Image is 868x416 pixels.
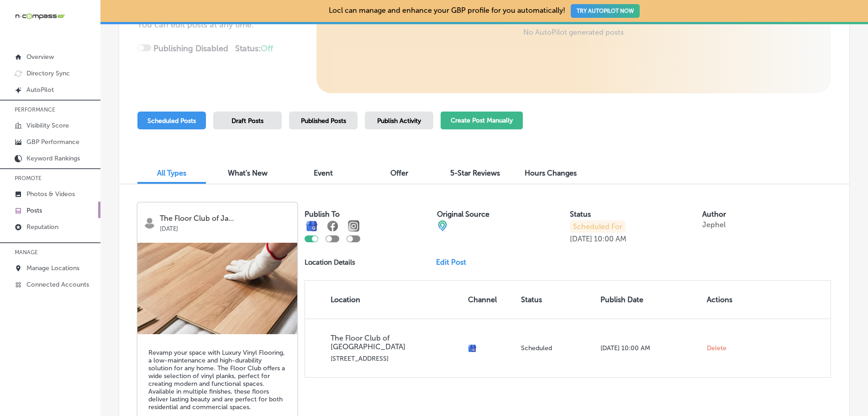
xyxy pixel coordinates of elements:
[137,243,297,334] img: af5825aa-45f2-4b5d-8a0e-f9102a8064acs-blob-v1-IMAGE-O7HcBhbvsiw.png
[26,155,80,162] p: Keyword Rankings
[26,122,69,129] p: Visibility Score
[15,15,22,22] img: logo_orange.svg
[301,117,346,125] span: Published Posts
[26,264,79,272] p: Manage Locations
[571,4,640,18] button: TRY AUTOPILOT NOW
[600,344,700,352] p: [DATE] 10:00 AM
[231,117,263,125] span: Draft Posts
[331,334,461,351] p: The Floor Club of [GEOGRAPHIC_DATA]
[597,281,703,319] th: Publish Date
[464,281,517,319] th: Channel
[26,207,42,214] p: Posts
[703,281,746,319] th: Actions
[331,355,461,363] p: [STREET_ADDRESS]
[525,169,577,177] span: Hours Changes
[101,54,154,60] div: Keywords by Traffic
[35,54,82,60] div: Domain Overview
[26,223,58,231] p: Reputation
[160,223,291,232] p: [DATE]
[25,53,32,60] img: tab_domain_overview_orange.svg
[594,235,626,243] p: 10:00 AM
[570,210,591,219] label: Status
[26,15,45,22] div: v 4.0.25
[26,53,54,61] p: Overview
[517,281,597,319] th: Status
[437,220,448,231] img: cba84b02adce74ede1fb4a8549a95eca.png
[390,169,408,177] span: Offer
[314,169,333,177] span: Event
[26,138,79,146] p: GBP Performance
[15,12,65,21] img: 660ab0bf-5cc7-4cb8-ba1c-48b5ae0f18e60NCTV_CLogo_TV_Black_-500x88.png
[305,281,464,319] th: Location
[147,117,196,125] span: Scheduled Posts
[707,344,726,352] span: Delete
[436,258,473,267] a: Edit Post
[157,169,186,177] span: All Types
[521,344,593,352] p: Scheduled
[441,112,523,129] button: Create Post Manually
[26,86,54,94] p: AutoPilot
[24,24,100,31] div: Domain: [DOMAIN_NAME]
[437,210,489,219] label: Original Source
[377,117,421,125] span: Publish Activity
[91,53,98,60] img: tab_keywords_by_traffic_grey.svg
[570,235,592,243] p: [DATE]
[702,220,726,229] p: Jephel
[702,210,726,219] label: Author
[570,220,626,233] p: Scheduled For
[144,217,155,229] img: logo
[160,214,291,223] p: The Floor Club of Ja...
[305,258,355,267] p: Location Details
[26,281,89,288] p: Connected Accounts
[26,69,70,77] p: Directory Sync
[450,169,500,177] span: 5-Star Reviews
[305,210,340,219] label: Publish To
[26,190,75,198] p: Photos & Videos
[228,169,268,177] span: What's New
[15,24,22,31] img: website_grey.svg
